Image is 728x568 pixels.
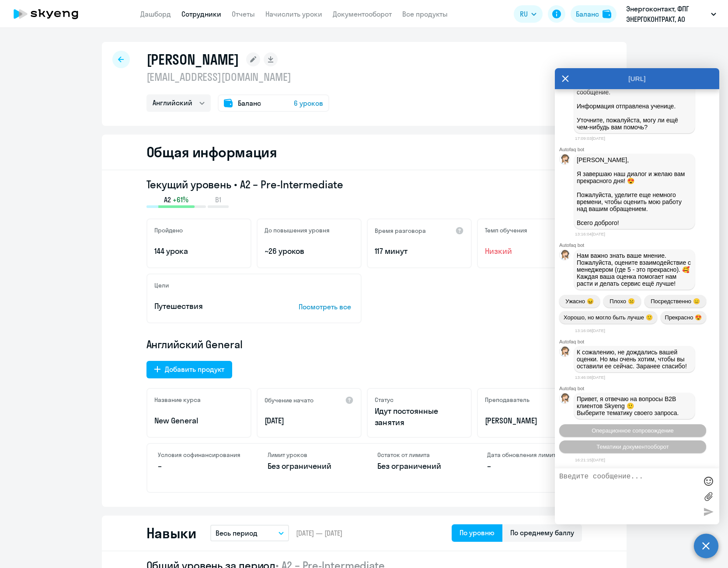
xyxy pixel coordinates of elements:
div: Autofaq bot [559,147,719,152]
h5: Обучение начато [265,396,313,404]
h4: Дата обновления лимита [487,451,571,459]
a: Дашборд [140,10,171,18]
p: [EMAIL_ADDRESS][DOMAIN_NAME] [146,70,329,84]
p: Энергоконтакт, ФПГ ЭНЕРГОКОНТРАКТ, АО [626,3,707,24]
button: Хорошо, но могло быть лучше 🙂 [559,311,657,324]
p: [DATE] [265,415,354,426]
div: Autofaq bot [559,242,719,248]
h5: Преподаватель [485,396,529,404]
p: 117 минут [375,246,464,257]
div: Autofaq bot [559,339,719,344]
p: Путешествия [154,301,272,312]
span: Низкий [485,246,574,257]
span: RU [520,9,528,19]
p: Идут постоянные занятия [375,405,464,428]
button: Добавить продукт [146,361,232,378]
button: Энергоконтакт, ФПГ ЭНЕРГОКОНТРАКТ, АО [622,3,721,24]
p: Посмотреть все [299,301,354,312]
span: К сожалению, не дождались вашей оценки. Но мы очень хотим, чтобы вы оставили ее сейчас. Заранее с... [577,349,687,370]
button: Плохо ☹️ [603,295,641,308]
time: 16:21:15[DATE] [575,457,605,462]
button: Посредственно 😑 [644,295,706,308]
img: bot avatar [560,346,571,359]
div: Баланс [576,9,599,19]
img: bot avatar [560,154,571,167]
h5: Цели [154,281,169,289]
time: 13:46:08[DATE] [575,375,605,380]
time: 17:09:03[DATE] [575,136,605,141]
p: [PERSON_NAME], Прошу прощения, не сразу увидел ваше сообщение. Информация отправлена ученице. Уто... [577,68,692,131]
h5: Темп обучения [485,226,527,234]
div: Autofaq bot [559,386,719,391]
button: Тематики документооборот [559,440,706,453]
span: Английский General [146,337,243,351]
p: Без ограничений [377,461,461,472]
span: Хорошо, но могло быть лучше 🙂 [564,314,653,321]
a: Сотрудники [181,10,221,18]
a: Документооборот [333,10,392,18]
button: RU [514,5,543,23]
img: bot avatar [560,393,571,406]
p: Без ограничений [268,461,351,472]
div: По среднему баллу [510,527,574,538]
span: Прекрасно 😍 [665,314,702,321]
p: New General [154,415,244,426]
span: Баланс [238,98,261,108]
span: Привет, я отвечаю на вопросы B2B клиентов Skyeng 🙂 Выберите тематику своего запроса. [577,395,679,416]
p: 144 урока [154,246,244,257]
span: +61% [173,195,188,204]
a: Отчеты [232,10,255,18]
h3: Текущий уровень • A2 – Pre-Intermediate [146,177,582,191]
time: 13:16:08[DATE] [575,328,605,333]
span: Нам важно знать ваше мнение. Пожалуйста, оцените взаимодействие с менеджером (где 5 - это прекрас... [577,252,693,287]
img: balance [603,10,611,18]
span: Посредственно 😑 [651,298,700,305]
h5: Статус [375,396,394,404]
button: Прекрасно 😍 [661,311,706,324]
span: Плохо ☹️ [610,298,634,305]
div: Добавить продукт [165,364,224,374]
button: Операционное сопровождение [559,424,706,437]
h5: Название курса [154,396,201,404]
span: Ужасно 😖 [565,298,593,305]
div: По уровню [460,527,495,538]
label: Лимит 10 файлов [702,490,715,503]
p: [PERSON_NAME], Я завершаю наш диалог и желаю вам прекрасного дня! 😍 Пожалуйста, уделите еще немно... [577,156,692,226]
button: Балансbalance [571,5,617,23]
span: B1 [215,195,221,204]
img: bot avatar [560,250,571,263]
p: Весь период [216,528,258,538]
a: Все продукты [402,10,448,18]
span: [DATE] — [DATE] [296,528,342,538]
p: – [158,461,241,472]
span: A2 [164,195,171,204]
span: 6 уроков [294,98,323,108]
p: [PERSON_NAME] [485,415,574,426]
p: ~26 уроков [265,246,354,257]
h5: Время разговора [375,227,426,235]
h4: Условия софинансирования [158,451,241,459]
h4: Остаток от лимита [377,451,461,459]
span: Операционное сопровождение [592,427,674,434]
button: Весь период [210,525,289,541]
time: 13:16:04[DATE] [575,232,605,236]
h5: До повышения уровня [265,226,330,234]
span: Тематики документооборот [596,443,669,450]
h1: [PERSON_NAME] [146,51,239,68]
h5: Пройдено [154,226,183,234]
p: – [487,461,571,472]
h2: Общая информация [146,143,277,161]
h2: Навыки [146,524,196,542]
h4: Лимит уроков [268,451,351,459]
a: Начислить уроки [265,10,322,18]
button: Ужасно 😖 [559,295,600,308]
